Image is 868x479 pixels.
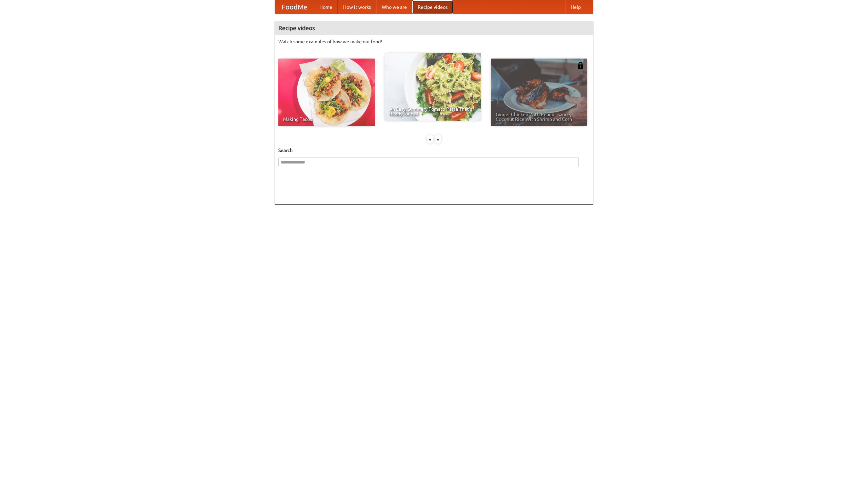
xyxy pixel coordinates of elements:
h4: Recipe videos [275,21,593,35]
a: FoodMe [275,0,314,14]
div: « [427,135,433,144]
h5: Search [278,147,590,154]
a: Recipe videos [412,0,453,14]
a: An Easy, Summery Tomato Pasta That's Ready for Fall [384,53,481,121]
a: Who we are [376,0,412,14]
a: Home [314,0,338,14]
span: An Easy, Summery Tomato Pasta That's Ready for Fall [389,107,476,116]
div: » [435,135,441,144]
img: 483408.png [577,62,584,69]
p: Watch some examples of how we make our food! [278,38,590,45]
a: How it works [338,0,376,14]
a: Help [565,0,586,14]
span: Making Tacos [283,117,370,122]
a: Making Tacos [278,59,375,126]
